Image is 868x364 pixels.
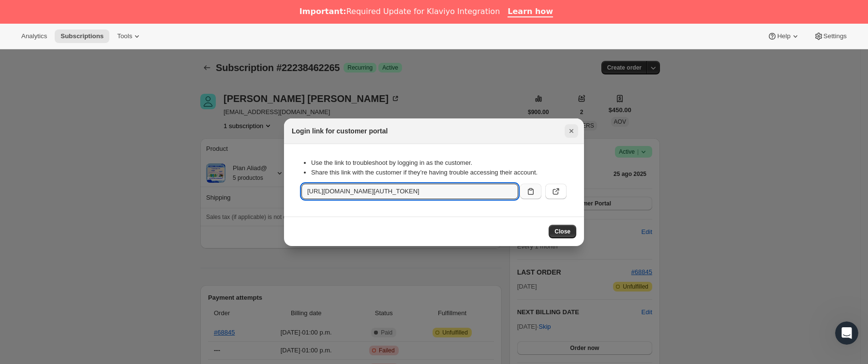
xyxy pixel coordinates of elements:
[508,7,553,17] a: Learn how
[554,228,570,235] span: Close
[835,321,858,345] iframe: Intercom live chat
[565,124,578,138] button: Cerrar
[311,158,567,168] li: Use the link to troubleshoot by logging in as the customer.
[311,168,567,177] li: Share this link with the customer if they’re having trouble accessing their account.
[15,29,53,43] button: Analytics
[117,32,132,40] span: Tools
[299,7,346,16] b: Important:
[808,29,853,43] button: Settings
[21,32,47,40] span: Analytics
[823,32,847,40] span: Settings
[111,29,148,43] button: Tools
[292,126,388,136] h2: Login link for customer portal
[299,7,500,16] div: Required Update for Klaviyo Integration
[777,32,790,40] span: Help
[762,29,806,43] button: Help
[60,32,104,40] span: Subscriptions
[55,29,109,43] button: Subscriptions
[549,225,576,238] button: Close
